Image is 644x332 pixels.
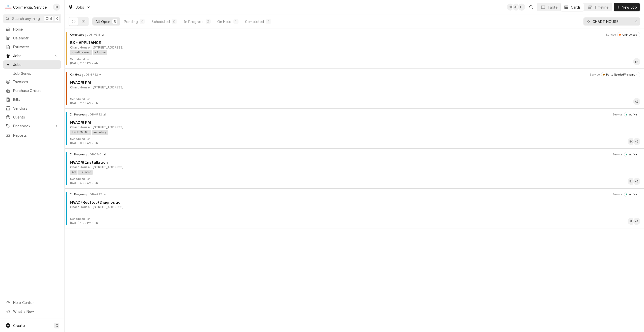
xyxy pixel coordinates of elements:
div: Object ID [88,153,101,157]
span: Ctrl [46,16,52,21]
a: Go to What's New [3,307,61,316]
div: Object Title [70,80,640,85]
span: Create [13,323,25,328]
div: Tricia Hansen's Avatar [518,4,525,11]
div: Object Subtext [70,125,640,130]
div: Object Subtext Primary [70,125,90,130]
div: + 3 [633,178,640,185]
div: Card Header Primary Content [70,32,104,37]
div: 5 [113,19,116,24]
a: Go to Jobs [3,52,61,60]
div: Object Subtext Secondary [91,45,124,50]
a: Go to Jobs [66,3,93,11]
div: Object Extra Context Header [590,73,600,77]
div: Object Subtext Primary [70,45,90,50]
span: Estimates [13,44,59,50]
div: Object State [70,113,87,117]
div: Object Title [70,200,640,205]
div: Scheduled [151,19,170,24]
div: Object Extra Context Footer Value [70,101,98,105]
div: Object Status [601,72,640,77]
div: Object Status [624,192,640,197]
div: Card Footer Primary Content [633,58,640,65]
div: Active [627,113,637,117]
div: + 2 [633,138,640,145]
div: Card Footer Primary Content [628,178,640,185]
div: Parts Needed/Research [605,73,637,77]
span: [DATE] 4:00 PM • 2h [70,221,98,225]
div: Object Title [70,120,640,125]
span: [DATE] 6:00 AM • 6h [70,181,98,185]
div: Card Header Primary Content [70,112,106,117]
div: + 2 [633,218,640,225]
div: Job Card: JOB-8732 [65,69,644,109]
div: Object Tag List [70,170,638,175]
div: Commercial Service Co.'s Avatar [5,4,12,11]
div: Card Body [67,160,642,175]
div: Card Footer [67,57,642,65]
div: Job Card: JOB-4722 [65,188,644,228]
div: Card Header Secondary Content [590,72,640,77]
div: Object Subtext [70,205,640,209]
a: Jobs [3,60,61,69]
div: All Open [95,19,110,24]
div: 1 [234,19,237,24]
div: inventory [92,130,108,135]
div: Job Card: JOB-8722 [65,109,644,149]
div: Card Footer [67,97,642,105]
div: Object Status [617,32,640,37]
div: Object Extra Context Header [612,193,623,197]
a: Estimates [3,43,61,51]
div: Object Subtext Primary [70,205,90,209]
div: Card Body [67,40,642,55]
div: Card Footer Extra Context [70,97,98,105]
div: Object Extra Context Header [612,113,623,117]
div: Adam Lucero's Avatar [628,218,635,225]
span: Clients [13,114,59,120]
div: Card Body [67,120,642,135]
div: Object ID [84,73,98,77]
div: 0 [173,19,176,24]
button: Open search [527,3,535,11]
span: C [56,323,58,328]
a: Purchase Orders [3,86,61,95]
div: C [5,4,12,11]
div: Object Status [624,152,640,157]
span: K [56,16,58,21]
div: Object State [70,153,87,157]
span: [DATE] 8:00 AM • 6h [70,141,98,145]
span: Help Center [13,300,58,305]
div: Card Footer [67,217,642,225]
span: Purchase Orders [13,88,59,93]
span: Jobs [76,5,84,10]
button: New Job [614,3,640,11]
span: Home [13,27,59,32]
div: Card Footer Primary Content [633,98,640,105]
div: 3 [207,19,210,24]
span: Reports [13,133,59,138]
a: Bills [3,95,61,104]
div: Jeanne Key's Avatar [513,4,520,11]
div: Object Extra Context Header [606,33,616,37]
div: Card Header Primary Content [70,192,106,197]
div: Object Subtext Secondary [91,125,124,130]
div: BJ [628,178,635,185]
div: BK [53,4,60,11]
button: Search anythingCtrlK [3,14,61,23]
span: Bills [13,97,59,102]
div: Pending [124,19,138,24]
div: Object Extra Context Footer Label [70,97,98,101]
span: Pricebook [13,123,51,129]
div: AE [633,98,640,105]
span: What's New [13,309,58,314]
div: Job Card: JOB-7760 [65,149,644,188]
div: Anthony Enders's Avatar [633,98,640,105]
a: Go to Help Center [3,298,61,307]
a: Go to Pricebook [3,122,61,130]
a: Clients [3,113,61,121]
span: Invoices [13,79,59,84]
div: Object Subtext Primary [70,165,90,170]
div: Object Subtext [70,85,640,90]
a: Reports [3,131,61,139]
div: AC [70,170,77,175]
